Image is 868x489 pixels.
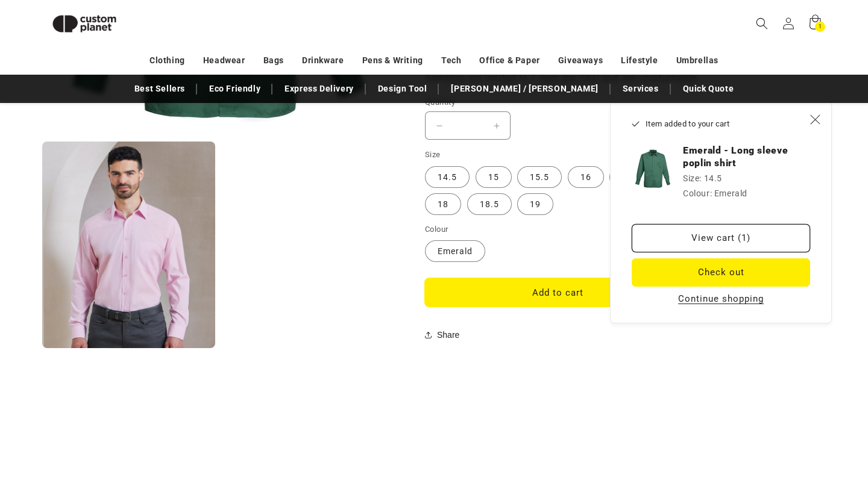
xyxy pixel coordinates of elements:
a: Headwear [203,50,245,71]
dt: Colour: [683,188,712,198]
h3: Emerald - Long sleeve poplin shirt [683,145,810,169]
button: Check out [632,258,810,287]
label: 19 [517,193,553,215]
a: Office & Paper [479,50,539,71]
h2: Item added to your cart [632,118,802,130]
iframe: Chat Widget [661,359,868,489]
label: 15 [476,166,512,188]
a: Tech [441,50,461,71]
a: Umbrellas [676,50,719,71]
a: Giveaways [558,50,603,71]
a: Design Tool [372,78,433,99]
dt: Size: [683,173,702,183]
dd: 14.5 [704,173,722,183]
legend: Size [425,149,442,161]
a: Drinkware [302,50,344,71]
a: Lifestyle [621,50,658,71]
a: Clothing [149,50,185,71]
button: Add to cart [425,278,690,307]
a: Services [617,78,665,99]
a: Quick Quote [677,78,740,99]
a: Best Sellers [128,78,191,99]
summary: Search [749,10,775,37]
img: Long sleeve poplin shirt [632,148,674,190]
label: 16 [568,166,604,188]
label: 18.5 [467,193,512,215]
span: 1 [819,22,822,32]
label: Emerald [425,240,485,262]
label: 18 [425,193,461,215]
a: View cart (1) [632,224,810,252]
img: Custom Planet [42,5,127,43]
label: 15.5 [517,166,562,188]
a: Bags [263,50,284,71]
a: Pens & Writing [362,50,423,71]
a: [PERSON_NAME] / [PERSON_NAME] [445,78,604,99]
legend: Colour [425,223,449,235]
div: Item added to your cart [610,103,832,323]
button: Share [425,322,463,348]
button: Continue shopping [675,293,767,305]
button: Close [802,106,828,132]
a: Eco Friendly [203,78,266,99]
label: 14.5 [425,166,470,188]
a: Express Delivery [278,78,360,99]
dd: Emerald [714,188,747,198]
